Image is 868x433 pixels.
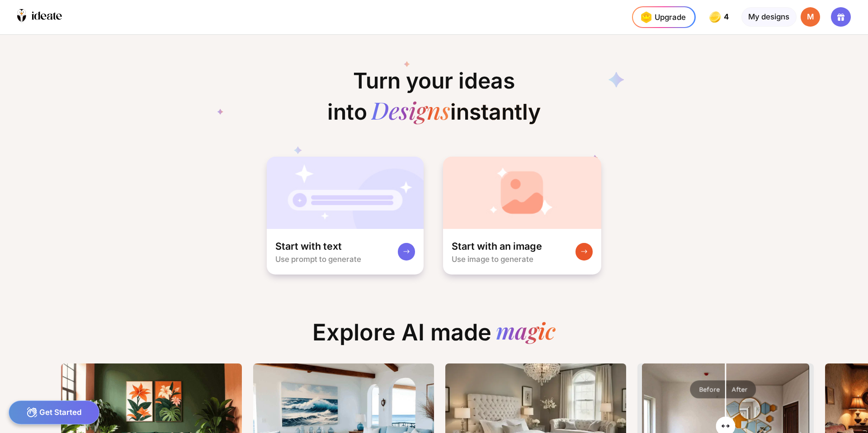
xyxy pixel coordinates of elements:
[741,7,797,27] div: My designs
[275,240,342,253] div: Start with text
[443,157,602,229] img: startWithImageCardBg.jpg
[801,7,820,27] div: M
[452,240,542,253] div: Start with an image
[452,255,533,264] div: Use image to generate
[637,9,686,26] div: Upgrade
[637,9,655,26] img: upgrade-nav-btn-icon.gif
[267,157,424,229] img: startWithTextCardBg.jpg
[496,319,556,346] div: magic
[9,400,99,424] div: Get Started
[724,13,731,21] span: 4
[304,319,564,354] div: Explore AI made
[275,255,361,264] div: Use prompt to generate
